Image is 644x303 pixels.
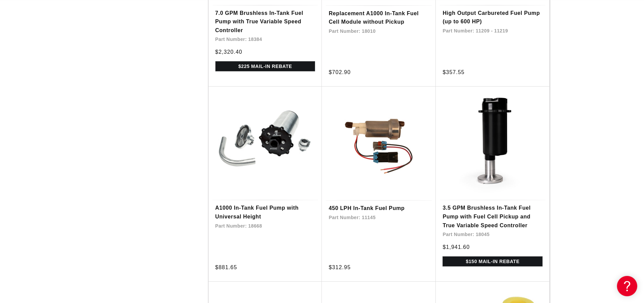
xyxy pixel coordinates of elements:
[329,204,429,213] a: 450 LPH In-Tank Fuel Pump
[443,204,543,230] a: 3.5 GPM Brushless In-Tank Fuel Pump with Fuel Cell Pickup and True Variable Speed Controller
[329,9,429,26] a: Replacement A1000 In-Tank Fuel Cell Module without Pickup
[215,204,315,221] a: A1000 In-Tank Fuel Pump with Universal Height
[443,9,543,26] a: High Output Carbureted Fuel Pump (up to 600 HP)
[215,9,315,35] a: 7.0 GPM Brushless In-Tank Fuel Pump with True Variable Speed Controller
